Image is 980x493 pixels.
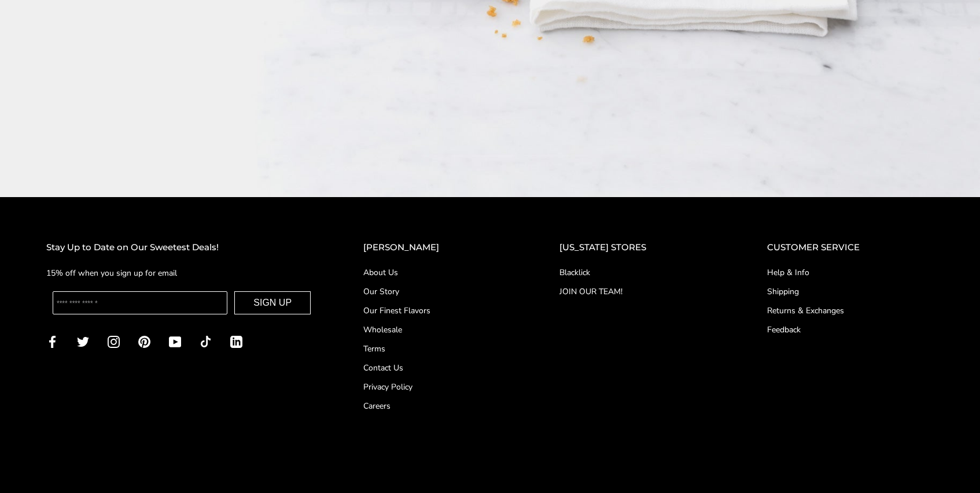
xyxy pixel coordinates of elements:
a: Feedback [767,324,934,336]
a: Pinterest [138,335,150,348]
a: Facebook [46,335,58,348]
h2: CUSTOMER SERVICE [767,240,934,255]
button: SIGN UP [234,291,311,314]
a: Instagram [108,335,120,348]
a: Shipping [767,286,934,298]
a: Privacy Policy [363,381,513,393]
a: Blacklick [559,266,720,279]
h2: Stay Up to Date on Our Sweetest Deals! [46,240,317,255]
a: About Us [363,266,513,279]
a: Contact Us [363,362,513,374]
p: 15% off when you sign up for email [46,266,317,280]
a: Wholesale [363,324,513,336]
a: Returns & Exchanges [767,305,934,317]
a: JOIN OUR TEAM! [559,286,720,298]
a: Twitter [77,335,89,348]
h2: [PERSON_NAME] [363,240,513,255]
h2: [US_STATE] STORES [559,240,720,255]
a: Terms [363,343,513,355]
a: Careers [363,400,513,412]
input: Enter your email [53,291,227,314]
a: Help & Info [767,266,934,279]
a: TikTok [200,335,212,348]
a: Our Finest Flavors [363,305,513,317]
a: LinkedIn [230,335,242,348]
a: YouTube [169,335,181,348]
a: Our Story [363,286,513,298]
